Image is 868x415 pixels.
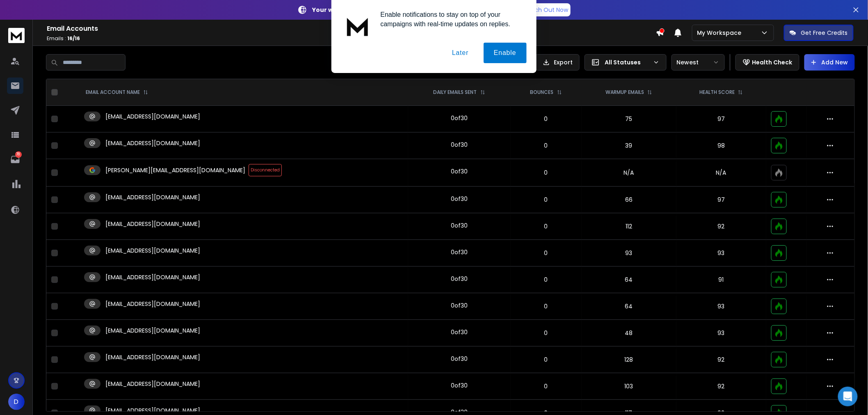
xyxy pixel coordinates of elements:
[451,248,468,256] div: 0 of 30
[676,187,766,213] td: 97
[105,406,200,415] p: [EMAIL_ADDRESS][DOMAIN_NAME]
[582,240,676,267] td: 93
[516,249,577,257] p: 0
[105,112,200,121] p: [EMAIL_ADDRESS][DOMAIN_NAME]
[676,293,766,320] td: 93
[451,141,468,149] div: 0 of 30
[676,240,766,267] td: 93
[105,273,200,281] p: [EMAIL_ADDRESS][DOMAIN_NAME]
[582,187,676,213] td: 66
[105,246,200,255] p: [EMAIL_ADDRESS][DOMAIN_NAME]
[516,356,577,364] p: 0
[516,222,577,230] p: 0
[676,267,766,293] td: 91
[582,293,676,320] td: 64
[451,328,468,336] div: 0 of 30
[451,355,468,363] div: 0 of 30
[681,169,761,177] p: N/A
[341,10,374,43] img: notification icon
[15,151,22,158] p: 70
[582,213,676,240] td: 112
[676,347,766,373] td: 92
[451,275,468,283] div: 0 of 30
[582,267,676,293] td: 64
[105,300,200,308] p: [EMAIL_ADDRESS][DOMAIN_NAME]
[105,380,200,388] p: [EMAIL_ADDRESS][DOMAIN_NAME]
[8,394,25,410] button: D
[516,329,577,337] p: 0
[434,89,477,96] p: DAILY EMAILS SENT
[451,195,468,203] div: 0 of 30
[105,353,200,361] p: [EMAIL_ADDRESS][DOMAIN_NAME]
[516,115,577,123] p: 0
[699,89,735,96] p: HEALTH SCORE
[516,276,577,284] p: 0
[105,193,200,201] p: [EMAIL_ADDRESS][DOMAIN_NAME]
[582,159,676,187] td: N/A
[451,381,468,390] div: 0 of 30
[676,320,766,347] td: 93
[249,164,282,176] span: Disconnected
[484,43,527,63] button: Enable
[86,89,148,96] div: EMAIL ACCOUNT NAME
[516,196,577,204] p: 0
[7,151,23,168] a: 70
[605,89,644,96] p: WARMUP EMAILS
[105,166,245,174] p: [PERSON_NAME][EMAIL_ADDRESS][DOMAIN_NAME]
[676,373,766,400] td: 92
[451,167,468,176] div: 0 of 30
[676,132,766,159] td: 98
[105,139,200,147] p: [EMAIL_ADDRESS][DOMAIN_NAME]
[582,106,676,132] td: 75
[582,320,676,347] td: 48
[516,141,577,150] p: 0
[582,132,676,159] td: 39
[451,221,468,230] div: 0 of 30
[442,43,479,63] button: Later
[105,220,200,228] p: [EMAIL_ADDRESS][DOMAIN_NAME]
[374,10,527,29] div: Enable notifications to stay on top of your campaigns with real-time updates on replies.
[838,387,858,406] div: Open Intercom Messenger
[582,347,676,373] td: 128
[582,373,676,400] td: 103
[676,106,766,132] td: 97
[451,114,468,122] div: 0 of 30
[105,326,200,335] p: [EMAIL_ADDRESS][DOMAIN_NAME]
[676,213,766,240] td: 92
[530,89,554,96] p: BOUNCES
[516,382,577,390] p: 0
[451,301,468,310] div: 0 of 30
[516,302,577,310] p: 0
[516,169,577,177] p: 0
